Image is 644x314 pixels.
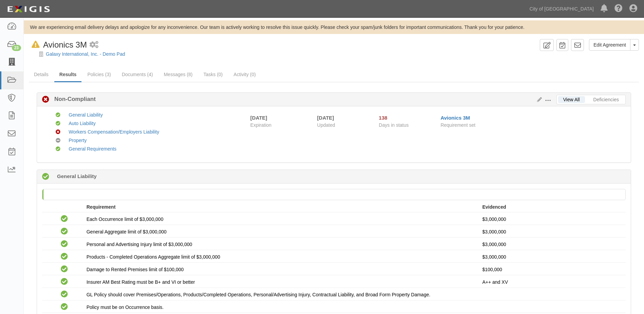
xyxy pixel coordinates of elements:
a: View All [558,96,585,103]
i: Compliant [61,303,68,311]
span: Requirement set [441,122,476,128]
p: $3,000,000 [482,241,621,248]
i: Compliant [61,291,68,298]
i: Help Center - Complianz [614,5,623,13]
a: Galaxy International, Inc. - Demo Pad [46,51,125,57]
span: Updated [317,122,335,128]
span: Avionics 3M [43,40,87,49]
b: General Liability [57,173,97,180]
i: 1 scheduled workflow [90,41,98,49]
div: [DATE] [317,114,369,121]
a: Details [29,68,54,81]
span: Products - Completed Operations Aggregate limit of $3,000,000 [87,254,220,260]
div: Avionics 3M [29,39,87,51]
a: Workers Compensation/Employers Liability [69,129,159,135]
i: Compliant [56,147,60,152]
span: GL Policy should cover Premises/Operations, Products/Completed Operations, Personal/Advertising I... [87,292,430,297]
div: 23 [12,45,21,51]
span: Expiration [250,122,312,128]
i: Compliant [61,228,68,235]
p: $3,000,000 [482,228,621,235]
div: [DATE] [250,114,267,121]
strong: Evidenced [482,204,506,210]
a: General Liability [69,112,103,118]
p: $100,000 [482,266,621,273]
a: Messages (8) [159,68,198,81]
a: Edit Agreement [589,39,630,51]
p: A++ and XV [482,279,621,285]
a: Tasks (0) [198,68,228,81]
i: Compliant [56,121,60,126]
i: Compliant [61,241,68,248]
i: Compliant 53 days (since 06/26/2025) [42,173,49,180]
img: logo-5460c22ac91f19d4615b14bd174203de0afe785f0fc80cf4dbbc73dc1793850b.png [5,3,52,15]
i: Compliant [61,253,68,260]
p: $3,000,000 [482,216,621,223]
span: Days in status [379,122,409,128]
i: Compliant [61,266,68,273]
a: City of [GEOGRAPHIC_DATA] [526,2,597,16]
b: Non-Compliant [49,95,96,103]
i: Non-Compliant [42,96,49,103]
a: Auto Liability [69,121,95,126]
a: Avionics 3M [441,115,470,121]
a: Policies (3) [82,68,116,81]
p: $3,000,000 [482,254,621,260]
span: Policy must be on Occurrence basis. [87,304,164,310]
span: Each Occurrence limit of $3,000,000 [87,216,163,222]
div: Since 04/02/2025 [379,114,436,121]
div: We are experiencing email delivery delays and apologize for any inconvenience. Our team is active... [24,24,644,31]
span: Personal and Advertising Injury limit of $3,000,000 [87,242,192,247]
a: Activity (0) [228,68,261,81]
i: Non-Compliant [56,130,60,135]
a: Documents (4) [117,68,158,81]
strong: Requirement [87,204,116,210]
i: Compliant [56,113,60,118]
a: Property [69,138,87,143]
span: Damage to Rented Premises limit of $100,000 [87,267,184,272]
i: No Coverage [56,138,60,143]
a: Edit Results [534,97,542,102]
i: Compliant [61,215,68,223]
a: General Requirements [69,146,116,152]
span: Insurer AM Best Rating must be B+ and VI or better [87,279,195,285]
a: Results [54,68,82,82]
a: Deficiencies [588,96,624,103]
i: In Default since 07/24/2025 [32,41,40,48]
i: Compliant [61,278,68,285]
span: General Aggregate limit of $3,000,000 [87,229,167,234]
